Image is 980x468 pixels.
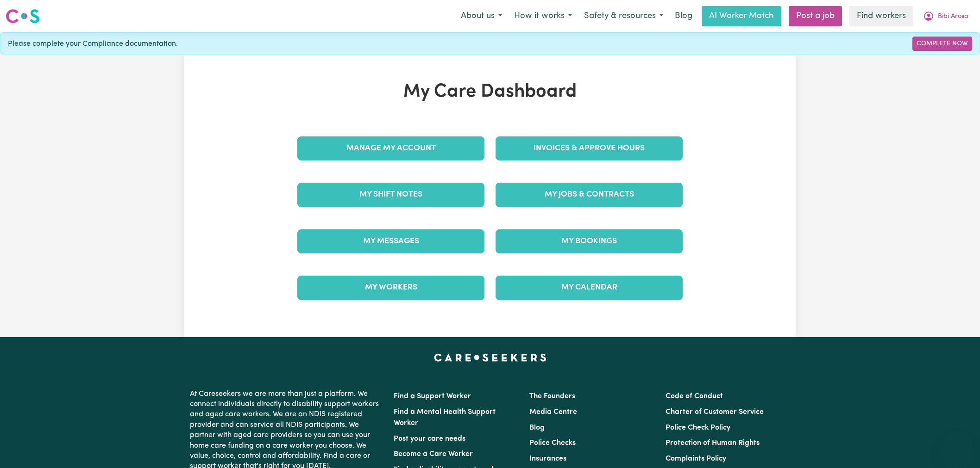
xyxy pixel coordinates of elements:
[789,6,842,26] a: Post a job
[529,393,575,400] a: The Founders
[496,229,683,253] a: My Bookings
[669,6,698,26] a: Blog
[702,6,781,26] a: AI Worker Match
[578,6,669,26] button: Safety & resources
[455,6,508,26] button: About us
[292,81,688,103] h1: My Care Dashboard
[394,435,465,443] a: Post your care needs
[297,276,484,300] a: My Workers
[912,37,972,51] a: Complete Now
[666,424,730,431] a: Police Check Policy
[529,455,566,462] a: Insurances
[666,439,760,447] a: Protection of Human Rights
[508,6,578,26] button: How it works
[943,431,973,461] iframe: Button to launch messaging window
[394,450,473,458] a: Become a Care Worker
[666,408,764,416] a: Charter of Customer Service
[394,408,496,427] a: Find a Mental Health Support Worker
[297,136,484,160] a: Manage My Account
[394,393,471,400] a: Find a Support Worker
[849,6,913,26] a: Find workers
[297,229,484,253] a: My Messages
[529,424,545,431] a: Blog
[6,8,40,25] img: Careseekers logo
[496,183,683,207] a: My Jobs & Contracts
[529,439,576,447] a: Police Checks
[6,6,40,27] a: Careseekers logo
[666,455,726,462] a: Complaints Policy
[496,136,683,160] a: Invoices & Approve Hours
[917,6,974,26] button: My Account
[666,393,723,400] a: Code of Conduct
[434,354,547,361] a: Careseekers home page
[938,12,968,22] span: Bibi Arosa
[529,408,577,416] a: Media Centre
[297,183,484,207] a: My Shift Notes
[8,38,178,49] span: Please complete your Compliance documentation.
[496,276,683,300] a: My Calendar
